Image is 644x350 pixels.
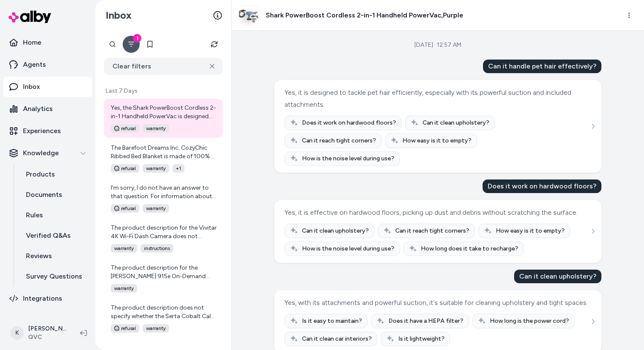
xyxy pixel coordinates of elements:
span: How is the noise level during use? [302,154,394,163]
div: The product description does not specify whether the Serta Cobalt Calm 15" Plush PT Mattress Set ... [111,304,218,321]
a: The product description for the Vivitar 4K Wi-Fi Dash Camera does not mention a specific warranty... [104,219,223,258]
span: Can it clean upholstery? [423,119,489,127]
p: Verified Q&As [26,230,71,241]
button: Knowledge [3,143,92,163]
button: See more [588,226,598,236]
a: Products [17,164,92,185]
p: Inbox [23,82,40,92]
h3: Shark PowerBoost Cordless 2-in-1 Handheld PowerVac,Purple [266,10,463,20]
p: Knowledge [23,148,59,158]
a: Home [3,32,92,53]
span: refusal [111,324,139,333]
span: Does it work on hardwood floors? [302,119,396,127]
button: K[PERSON_NAME]QVC [5,319,73,347]
div: Yes, with its attachments and powerful suction, it's suitable for cleaning upholstery and tight s... [285,297,588,309]
a: The Barefoot Dreams Inc. CozyChic Ribbed Bed Blanket is made of 100% polyester.refusalwarranty+1 [104,139,223,178]
a: Verified Q&As [17,225,92,246]
div: Can it clean upholstery? [514,270,601,283]
div: 1 [133,34,141,43]
div: Yes, it is effective on hardwood floors, picking up dust and debris without scratching the surface. [285,207,578,219]
span: Can it reach tight corners? [302,137,376,145]
button: +1 [172,164,184,173]
div: The product description for the [PERSON_NAME] 915e On-Demand Power Steamer does not specify warra... [111,264,218,281]
img: v88288_154.102 [239,6,259,25]
button: Filter [123,36,140,53]
span: warranty [143,204,169,213]
a: Integrations [3,288,92,309]
span: K [10,326,24,340]
a: The product description does not specify whether the Serta Cobalt Calm 15" Plush PT Mattress Set ... [104,299,223,338]
a: The product description for the [PERSON_NAME] 915e On-Demand Power Steamer does not specify warra... [104,259,223,298]
div: Does it work on hardwood floors? [483,179,601,193]
p: Experiences [23,126,61,136]
p: [PERSON_NAME] [28,324,66,333]
div: The product description for the Vivitar 4K Wi-Fi Dash Camera does not mention a specific warranty... [111,224,218,241]
p: Last 7 Days [104,87,223,95]
span: warranty [143,124,169,133]
a: Survey Questions [17,266,92,287]
div: Yes, the Shark PowerBoost Cordless 2-in-1 Handheld PowerVac is designed with strong suction power... [111,104,218,121]
img: alby Logo [9,11,51,23]
a: Documents [17,185,92,205]
a: Agents [3,54,92,75]
span: instructions [141,244,173,253]
a: Inbox [3,77,92,97]
span: refusal [111,164,139,173]
p: Reviews [26,251,52,261]
p: Analytics [23,104,53,114]
span: How long does it take to recharge? [421,245,518,253]
span: warranty [111,244,137,253]
span: How easy is it to empty? [402,137,471,145]
span: Does it have a HEPA filter? [388,317,463,325]
span: refusal [111,124,139,133]
span: Can it reach tight corners? [395,227,469,235]
h2: Inbox [106,9,132,22]
span: Is it easy to maintain? [302,317,362,325]
span: Can it clean car interiors? [302,335,372,343]
a: Yes, the Shark PowerBoost Cordless 2-in-1 Handheld PowerVac is designed with strong suction power... [104,99,223,138]
a: Experiences [3,121,92,141]
span: Is it lightweight? [398,335,445,343]
p: Home [23,37,41,48]
button: Refresh [206,36,223,53]
span: warranty [143,324,169,333]
span: How long is the power cord? [490,317,569,325]
p: Products [26,169,55,179]
a: I'm sorry, I do not have an answer to that question. For information about purchasing a warranty ... [104,179,223,218]
p: Survey Questions [26,271,82,282]
button: Clear filters [104,58,223,75]
span: How easy is it to empty? [496,227,565,235]
span: refusal [111,204,139,213]
div: Yes, it is designed to tackle pet hair efficiently, especially with its powerful suction and incl... [285,87,589,111]
a: Analytics [3,99,92,119]
div: [DATE] · 12:57 AM [414,41,461,49]
span: How is the noise level during use? [302,245,394,253]
span: QVC [28,333,66,341]
button: See more [588,121,598,131]
span: warranty [143,164,169,173]
div: Can it handle pet hair effectively? [483,60,601,73]
a: Rules [17,205,92,225]
p: Integrations [23,293,62,304]
span: warranty [111,284,137,293]
div: The Barefoot Dreams Inc. CozyChic Ribbed Bed Blanket is made of 100% polyester. [111,144,218,161]
div: I'm sorry, I do not have an answer to that question. For information about purchasing a warranty ... [111,184,218,201]
a: Reviews [17,246,92,266]
p: Rules [26,210,43,220]
button: See more [588,316,598,327]
span: + 1 [172,164,184,173]
p: Agents [23,60,46,70]
p: Documents [26,190,62,200]
span: Can it clean upholstery? [302,227,369,235]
